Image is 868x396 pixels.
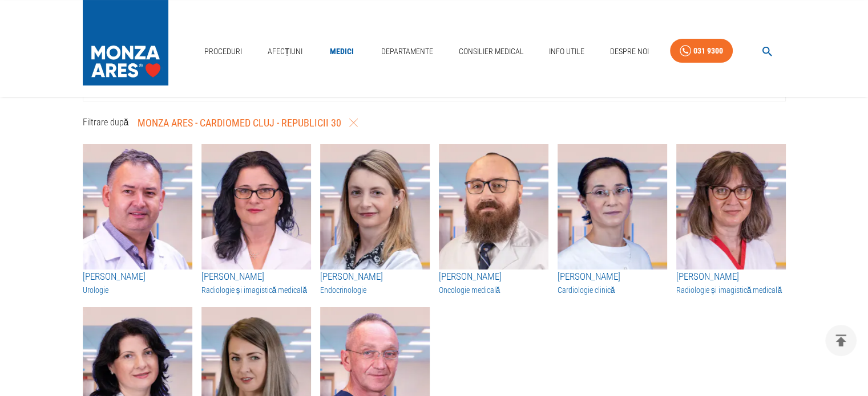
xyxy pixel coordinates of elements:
[320,144,430,270] img: Dr. Romina Radi
[83,270,192,284] h3: [PERSON_NAME]
[201,144,311,270] img: Dr. Serenella Șipoș
[558,284,667,296] h3: Cardiologie clinică
[320,270,430,296] a: [PERSON_NAME]Endocrinologie
[201,284,311,296] h3: Radiologie și imagistică medicală
[201,270,311,296] a: [PERSON_NAME]Radiologie și imagistică medicală
[544,40,589,63] a: Info Utile
[670,39,733,63] a: 031 9300
[83,284,192,296] h3: Urologie
[454,40,528,63] a: Consilier Medical
[693,44,723,58] div: 031 9300
[676,284,786,296] h3: Radiologie și imagistică medicală
[558,270,667,284] h3: [PERSON_NAME]
[439,144,548,270] img: Dr. Doru Pârvu
[83,270,192,296] a: [PERSON_NAME]Urologie
[558,144,667,270] img: Dr. Andreea Pârv
[825,325,857,356] button: delete
[324,40,360,63] a: Medici
[439,284,548,296] h3: Oncologie medicală
[83,116,129,129] p: Filtrare după
[439,270,548,296] a: [PERSON_NAME]Oncologie medicală
[377,40,438,63] a: Departamente
[605,40,653,63] a: Despre Noi
[676,144,786,270] img: Dr. Diana Modoi
[201,270,311,284] h3: [PERSON_NAME]
[200,40,247,63] a: Proceduri
[83,144,192,270] img: Dr. Mihai Suciu
[320,284,430,296] h3: Endocrinologie
[676,270,786,296] a: [PERSON_NAME]Radiologie și imagistică medicală
[439,270,548,284] h3: [PERSON_NAME]
[133,111,362,136] button: MONZA ARES - Cardiomed Cluj - Republicii 30
[263,40,308,63] a: Afecțiuni
[676,270,786,284] h3: [PERSON_NAME]
[320,270,430,284] h3: [PERSON_NAME]
[558,270,667,296] a: [PERSON_NAME]Cardiologie clinică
